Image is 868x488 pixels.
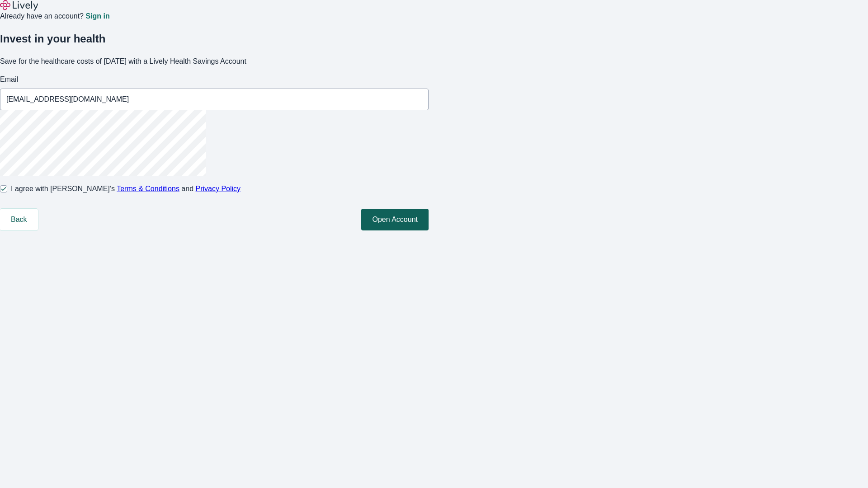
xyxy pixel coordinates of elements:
[117,185,179,192] a: Terms & Conditions
[85,13,109,20] a: Sign in
[361,209,429,230] button: Open Account
[196,185,241,192] a: Privacy Policy
[11,183,241,194] span: I agree with [PERSON_NAME]’s and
